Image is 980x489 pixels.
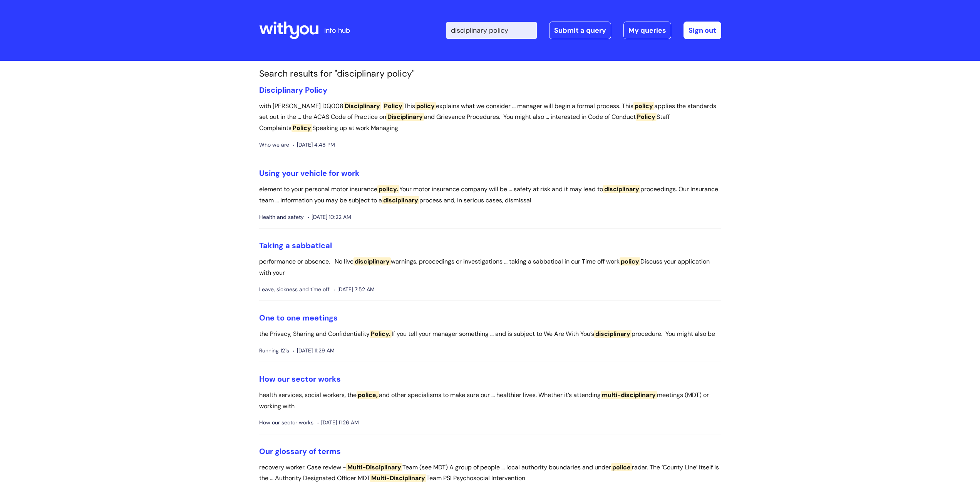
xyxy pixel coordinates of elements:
span: Leave, sickness and time off [259,285,330,294]
span: Policy [305,85,327,95]
span: police [611,463,632,471]
a: How our sector works [259,374,341,384]
span: Disciplinary [259,85,303,95]
a: Using your vehicle for work [259,168,360,178]
span: How our sector works [259,418,313,427]
span: [DATE] 11:26 AM [317,418,359,427]
span: policy [415,102,436,110]
span: Running 121s [259,346,289,355]
div: | - [446,22,721,39]
p: element to your personal motor insurance Your motor insurance company will be ... safety at risk ... [259,184,721,206]
span: policy [620,257,640,265]
p: health services, social workers, the and other specialisms to make sure our ... healthier lives. ... [259,390,721,412]
span: Multi-Disciplinary [346,463,402,471]
p: the Privacy, Sharing and Confidentiality If you tell your manager something ... and is subject to... [259,329,721,340]
span: [DATE] 11:29 AM [293,346,335,355]
a: Our glossary of terms [259,446,341,456]
span: Disciplinary [386,113,424,121]
input: Search [446,22,537,39]
span: disciplinary [603,185,640,193]
p: info hub [324,24,350,37]
a: Sign out [683,22,721,39]
p: recovery worker. Case review - Team (see MDT) A group of people ... local authority boundaries an... [259,462,721,484]
p: performance or absence. No live warnings, proceedings or investigations ... taking a sabbatical i... [259,256,721,279]
span: Policy. [370,330,392,338]
span: disciplinary [594,330,632,338]
span: disciplinary [353,257,391,265]
span: disciplinary [382,196,419,204]
span: police, [357,391,379,399]
span: Multi-Disciplinary [370,474,426,482]
span: [DATE] 7:52 AM [333,285,375,294]
h1: Search results for "disciplinary policy" [259,68,721,79]
span: Health and safety [259,212,304,222]
a: My queries [623,22,671,39]
p: with [PERSON_NAME] DQ008 This explains what we consider ... manager will begin a formal process. ... [259,101,721,134]
span: [DATE] 4:48 PM [293,140,335,150]
span: [DATE] 10:22 AM [308,212,351,222]
span: Disciplinary [343,102,381,110]
a: Taking a sabbatical [259,240,332,250]
span: policy [633,102,654,110]
span: Who we are [259,140,289,150]
a: Submit a query [549,22,611,39]
a: Disciplinary Policy [259,85,327,95]
a: One to one meetings [259,313,338,323]
span: Policy [383,102,404,110]
span: Policy [291,124,312,132]
span: Policy [636,113,657,121]
span: policy. [377,185,399,193]
span: multi-disciplinary [601,391,657,399]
